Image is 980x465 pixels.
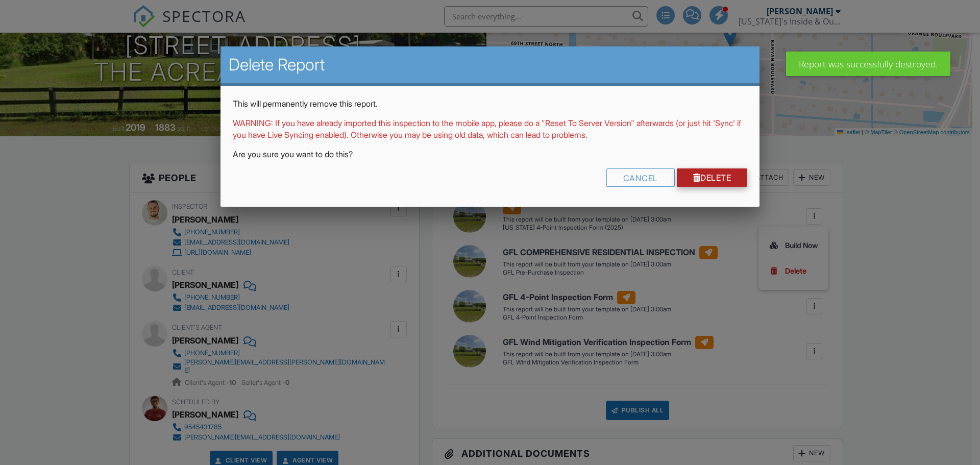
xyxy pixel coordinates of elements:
div: Cancel [606,168,675,187]
a: Delete [677,168,748,187]
p: This will permanently remove this report. [233,98,747,109]
p: WARNING: If you have already imported this inspection to the mobile app, please do a "Reset To Se... [233,117,747,140]
h2: Delete Report [229,55,751,75]
div: Report was successfully destroyed. [786,52,950,76]
p: Are you sure you want to do this? [233,149,747,160]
